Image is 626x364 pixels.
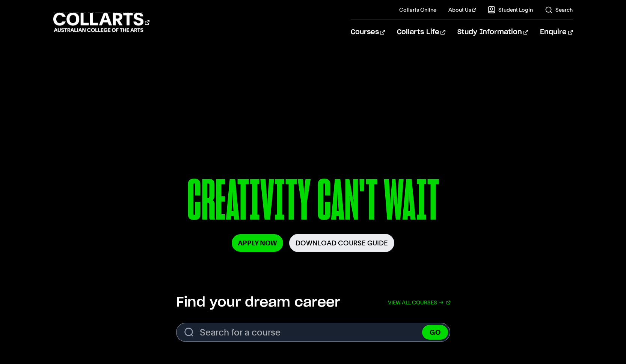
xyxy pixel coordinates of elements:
a: Apply Now [232,234,283,252]
div: Go to homepage [53,12,149,33]
a: Search [545,6,573,14]
a: Study Information [457,20,528,45]
a: View all courses [388,294,450,311]
h2: Find your dream career [176,294,340,311]
a: Collarts Life [397,20,445,45]
input: Search for a course [176,323,450,342]
a: Enquire [540,20,573,45]
p: CREATIVITY CAN'T WAIT [96,172,530,234]
a: About Us [448,6,476,14]
a: Download Course Guide [289,234,394,252]
a: Courses [351,20,385,45]
a: Student Login [488,6,533,14]
form: Search [176,323,450,342]
button: GO [422,325,448,340]
a: Collarts Online [399,6,436,14]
